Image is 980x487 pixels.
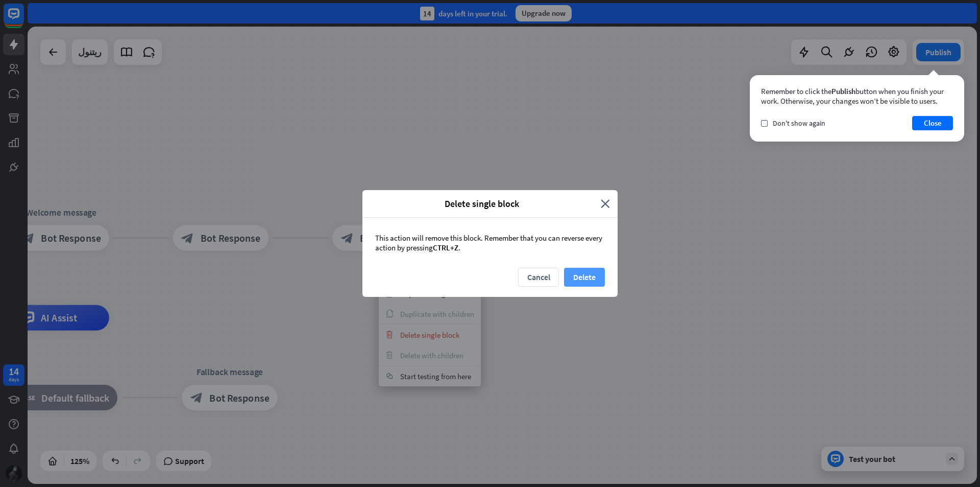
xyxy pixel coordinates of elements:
[601,198,610,210] i: close
[912,116,953,130] button: Close
[362,218,618,268] div: This action will remove this block. Remember that you can reverse every action by pressing .
[518,268,559,287] button: Cancel
[831,86,855,96] span: Publish
[773,119,825,128] span: Don't show again
[564,268,605,287] button: Delete
[370,198,593,210] span: Delete single block
[761,86,953,106] div: Remember to click the button when you finish your work. Otherwise, your changes won’t be visible ...
[433,243,458,252] span: CTRL+Z
[8,4,39,35] button: Open LiveChat chat widget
